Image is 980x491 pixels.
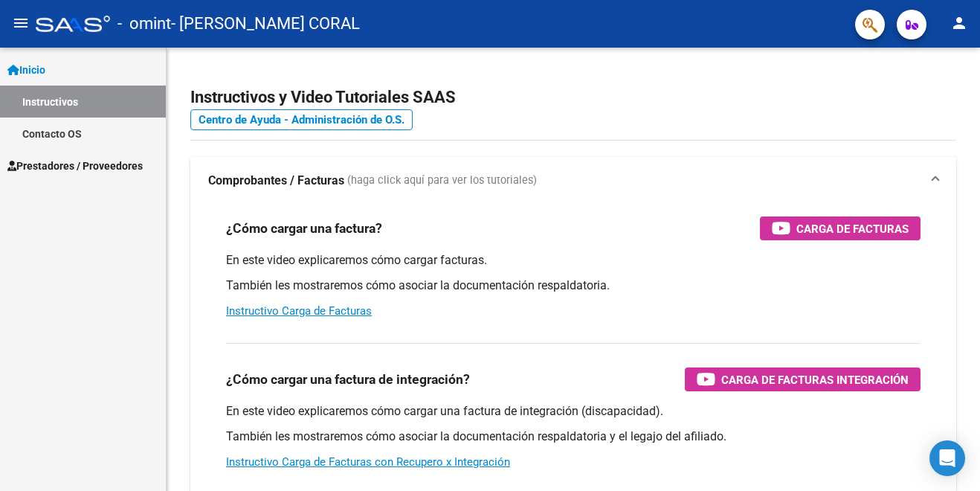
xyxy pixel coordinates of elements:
[226,369,470,390] h3: ¿Cómo cargar una factura de integración?
[7,62,45,78] span: Inicio
[208,173,344,189] strong: Comprobantes / Facturas
[190,83,956,112] h2: Instructivos y Video Tutoriales SAAS
[226,403,921,420] p: En este video explicaremos cómo cargar una factura de integración (discapacidad).
[760,216,921,240] button: Carga de Facturas
[929,440,965,476] div: Open Intercom Messenger
[226,252,921,269] p: En este video explicaremos cómo cargar facturas.
[796,219,909,238] span: Carga de Facturas
[7,158,143,174] span: Prestadores / Proveedores
[685,368,921,391] button: Carga de Facturas Integración
[226,218,382,239] h3: ¿Cómo cargar una factura?
[226,304,372,318] a: Instructivo Carga de Facturas
[347,173,537,189] span: (haga click aquí para ver los tutoriales)
[226,455,510,469] a: Instructivo Carga de Facturas con Recupero x Integración
[226,429,921,445] p: También les mostraremos cómo asociar la documentación respaldatoria y el legajo del afiliado.
[12,14,30,32] mat-icon: menu
[721,370,909,389] span: Carga de Facturas Integración
[171,7,360,40] span: - [PERSON_NAME] CORAL
[190,109,413,130] a: Centro de Ayuda - Administración de O.S.
[117,7,171,40] span: - omint
[950,14,968,32] mat-icon: person
[226,277,921,294] p: También les mostraremos cómo asociar la documentación respaldatoria.
[190,157,956,205] mat-expansion-panel-header: Comprobantes / Facturas (haga click aquí para ver los tutoriales)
